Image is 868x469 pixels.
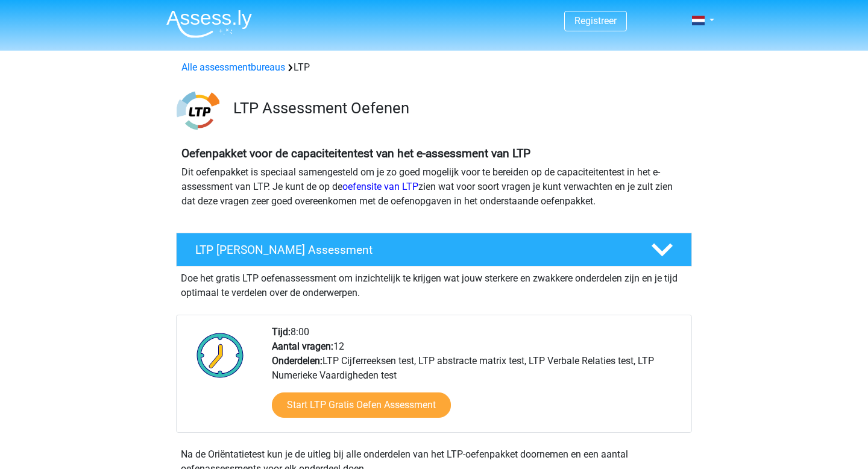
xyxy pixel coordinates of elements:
[272,341,333,352] b: Aantal vragen:
[177,89,219,132] img: ltp.png
[233,99,682,118] h3: LTP Assessment Oefenen
[263,325,691,432] div: 8:00 12 LTP Cijferreeksen test, LTP abstracte matrix test, LTP Verbale Relaties test, LTP Numerie...
[342,181,418,192] a: oefensite van LTP
[195,243,632,257] h4: LTP [PERSON_NAME] Assessment
[190,325,251,385] img: Klok
[181,146,530,160] b: Oefenpakket voor de capaciteitentest van het e-assessment van LTP
[181,61,285,73] a: Alle assessmentbureaus
[272,355,322,367] b: Onderdelen:
[181,165,687,209] p: Dit oefenpakket is speciaal samengesteld om je zo goed mogelijk voor te bereiden op de capaciteit...
[272,326,291,338] b: Tijd:
[166,10,252,38] img: Assessly
[272,392,451,418] a: Start LTP Gratis Oefen Assessment
[574,15,617,27] a: Registreer
[171,233,697,266] a: LTP [PERSON_NAME] Assessment
[176,266,692,300] div: Doe het gratis LTP oefenassessment om inzichtelijk te krijgen wat jouw sterkere en zwakkere onder...
[177,60,691,75] div: LTP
